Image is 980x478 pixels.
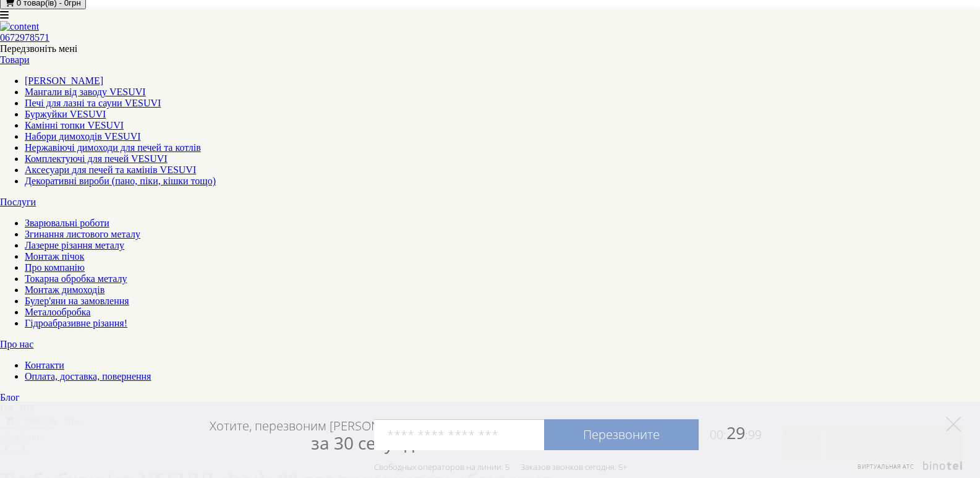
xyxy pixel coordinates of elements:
[25,262,85,273] a: Про компанію
[544,419,699,450] a: Перезвоните
[25,318,127,328] a: Гідроабразивне різання!
[745,427,762,443] span: :99
[25,229,140,239] a: Згинання листового металу
[25,176,216,186] a: Декоративні вироби (пано, піки, кішки тощо)
[25,131,141,142] a: Набори димоходів VESUVI
[850,461,965,478] a: Виртуальная АТС
[25,218,109,228] a: Зварювальні роботи
[25,120,124,130] a: Камінні топки VESUVI
[25,307,90,317] a: Металообробка
[25,164,196,175] a: Аксесуари для печей та камінів VESUVI
[25,273,127,284] a: Токарна обробка металу
[858,463,914,471] span: Виртуальная АТС
[25,142,201,153] a: Нержавіючі димоходи для печей та котлів
[374,462,627,472] div: Свободных операторов на линии: 5 Заказов звонков сегодня: 5+
[311,431,422,455] span: за 30 секунд?
[25,109,106,119] a: Буржуйки VESUVI
[25,153,168,164] a: Комплектуючі для печей VESUVI
[710,427,726,443] span: 00:
[699,421,762,444] span: 29
[25,240,124,250] a: Лазерне різання металу
[25,284,104,295] a: Монтаж димоходів
[25,75,103,86] a: [PERSON_NAME]
[25,98,161,108] a: Печі для лазні та сауни VESUVI
[25,371,151,382] a: Оплата, доставка, повернення
[25,360,64,370] a: Контакти
[25,87,146,97] a: Мангали від заводу VESUVI
[210,418,422,453] div: Хотите, перезвоним [PERSON_NAME]
[25,296,129,306] a: Булер'яни на замовлення
[25,251,85,262] a: Монтаж пічок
